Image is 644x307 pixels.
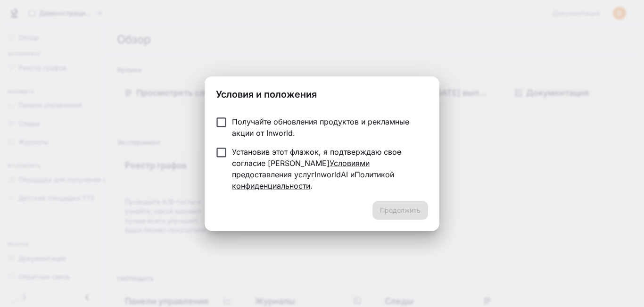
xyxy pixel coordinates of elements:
font: InworldAI и [314,170,355,179]
font: Условия и положения [216,89,317,100]
font: Получайте обновления продуктов и рекламные акции от Inworld. [232,117,409,138]
font: . [310,181,313,191]
a: Условиями предоставления услуг [232,158,370,179]
a: Политикой конфиденциальности [232,170,394,191]
font: Установив этот флажок, я подтверждаю свое согласие [PERSON_NAME] [232,147,401,168]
